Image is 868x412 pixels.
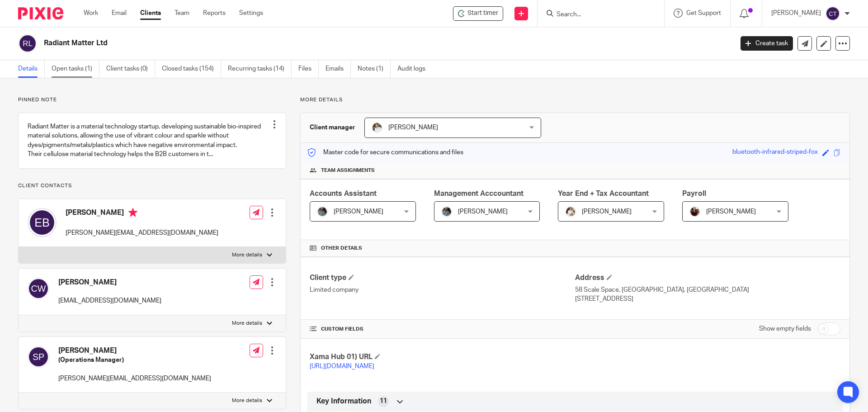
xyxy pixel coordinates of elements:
label: Show empty fields [759,324,811,333]
a: Open tasks (1) [52,60,99,78]
a: Clients [140,9,161,18]
span: Team assignments [321,167,375,174]
span: [PERSON_NAME] [458,208,508,215]
img: svg%3E [28,208,57,237]
img: MaxAcc_Sep21_ElliDeanPhoto_030.jpg [689,206,700,217]
h4: [PERSON_NAME] [58,346,211,355]
p: [STREET_ADDRESS] [575,294,840,303]
span: [PERSON_NAME] [388,124,438,131]
img: svg%3E [28,346,49,368]
div: bluetooth-infrared-striped-fox [732,147,818,158]
span: Key Information [316,397,371,406]
img: Jaskaran%20Singh.jpeg [317,206,328,217]
a: Reports [203,9,226,18]
a: Team [175,9,189,18]
p: [EMAIL_ADDRESS][DOMAIN_NAME] [58,296,161,305]
p: Pinned note [18,96,286,104]
a: Create task [741,36,793,51]
h4: [PERSON_NAME] [58,278,161,287]
p: 58 Scale Space, [GEOGRAPHIC_DATA], [GEOGRAPHIC_DATA] [575,285,840,294]
p: More details [232,320,262,327]
p: More details [300,96,850,104]
a: Notes (1) [358,60,391,78]
p: More details [232,251,262,259]
span: [PERSON_NAME] [334,208,383,215]
a: Client tasks (0) [106,60,155,78]
a: [URL][DOMAIN_NAME] [310,363,374,369]
img: Jaskaran%20Singh.jpeg [441,206,452,217]
span: Accounts Assistant [310,190,377,197]
a: Email [112,9,127,18]
h2: Radiant Matter Ltd [44,38,590,48]
i: Primary [128,208,137,217]
a: Emails [325,60,351,78]
span: Get Support [686,10,721,16]
h5: (Operations Manager) [58,355,211,365]
span: 11 [380,397,387,406]
h4: CUSTOM FIELDS [310,326,575,333]
h4: [PERSON_NAME] [66,208,218,219]
h3: Client manager [310,123,355,132]
p: Master code for secure communications and files [307,148,463,157]
input: Search [556,11,637,19]
p: Client contacts [18,182,286,189]
a: Audit logs [397,60,432,78]
span: Other details [321,245,362,252]
p: More details [232,397,262,404]
p: [PERSON_NAME][EMAIL_ADDRESS][DOMAIN_NAME] [58,374,211,383]
p: Limited company [310,285,575,294]
h4: Address [575,273,840,283]
p: [PERSON_NAME] [771,9,821,18]
a: Recurring tasks (14) [228,60,292,78]
img: svg%3E [18,34,37,53]
span: [PERSON_NAME] [582,208,632,215]
a: Settings [239,9,263,18]
a: Details [18,60,45,78]
p: [PERSON_NAME][EMAIL_ADDRESS][DOMAIN_NAME] [66,228,218,237]
img: Kayleigh%20Henson.jpeg [565,206,576,217]
span: Start timer [467,9,498,18]
img: sarah-royle.jpg [372,122,382,133]
a: Files [298,60,319,78]
h4: Client type [310,273,575,283]
span: Payroll [682,190,706,197]
img: Pixie [18,7,63,19]
span: [PERSON_NAME] [706,208,756,215]
img: svg%3E [28,278,49,299]
div: Radiant Matter Ltd [453,6,503,21]
h4: Xama Hub 01) URL [310,352,575,362]
img: svg%3E [826,6,840,21]
a: Work [84,9,98,18]
a: Closed tasks (154) [162,60,221,78]
span: Management Acccountant [434,190,524,197]
span: Year End + Tax Accountant [558,190,649,197]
